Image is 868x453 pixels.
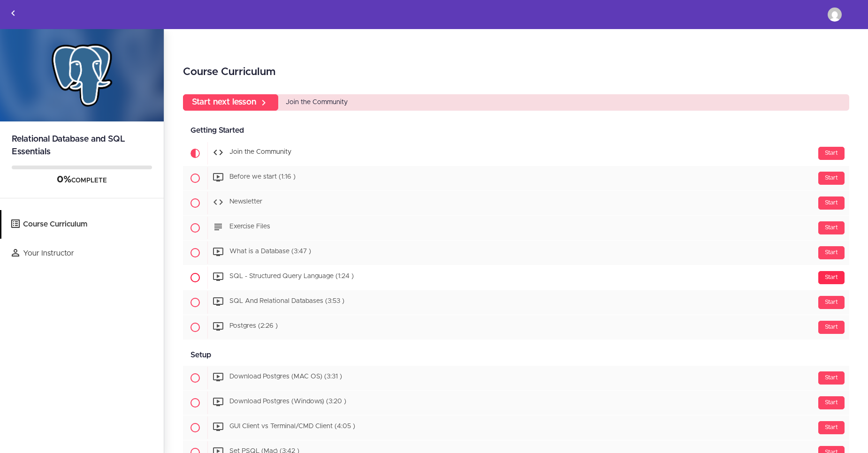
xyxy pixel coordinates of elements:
[818,421,845,434] div: Start
[0,0,26,29] a: Back to courses
[12,174,152,186] div: COMPLETE
[818,321,845,334] div: Start
[229,149,291,156] span: Join the Community
[183,315,849,340] a: Start Postgres (2:26 )
[183,141,849,166] a: Current item Start Join the Community
[229,323,278,330] span: Postgres (2:26 )
[818,172,845,185] div: Start
[828,8,842,22] img: saleebl@gmail.com
[1,210,164,239] a: Course Curriculum
[818,296,845,309] div: Start
[183,265,849,290] a: Start SQL - Structured Query Language (1:24 )
[183,94,278,111] a: Start next lesson
[229,174,296,181] span: Before we start (1:16 )
[1,239,164,268] a: Your Instructor
[229,423,355,430] span: GUI Client vs Terminal/CMD Client (4:05 )
[286,99,348,106] span: Join the Community
[183,120,849,141] div: Getting Started
[183,415,849,440] a: Start GUI Client vs Terminal/CMD Client (4:05 )
[818,271,845,284] div: Start
[229,298,344,305] span: SQL And Relational Databases (3:53 )
[229,249,311,255] span: What is a Database (3:47 )
[183,64,849,80] h2: Course Curriculum
[183,366,849,390] a: Start Download Postgres (MAC OS) (3:31 )
[183,345,849,366] div: Setup
[183,166,849,190] a: Start Before we start (1:16 )
[229,224,270,230] span: Exercise Files
[183,141,207,166] span: Current item
[818,147,845,160] div: Start
[818,371,845,385] div: Start
[183,391,849,415] a: Start Download Postgres (Windows) (3:20 )
[818,246,845,259] div: Start
[183,216,849,240] a: Start Exercise Files
[229,273,354,280] span: SQL - Structured Query Language (1:24 )
[183,290,849,315] a: Start SQL And Relational Databases (3:53 )
[818,196,845,210] div: Start
[818,221,845,234] div: Start
[57,175,71,184] span: 0%
[183,241,849,265] a: Start What is a Database (3:47 )
[183,191,849,215] a: Start Newsletter
[8,8,19,19] svg: Back to courses
[229,399,346,405] span: Download Postgres (Windows) (3:20 )
[818,396,845,409] div: Start
[229,374,342,380] span: Download Postgres (MAC OS) (3:31 )
[229,199,262,205] span: Newsletter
